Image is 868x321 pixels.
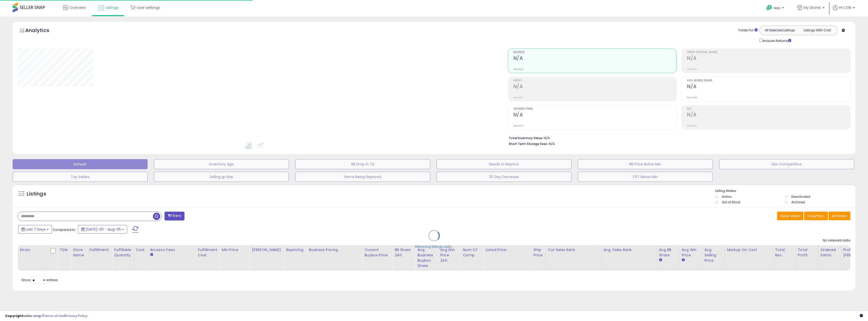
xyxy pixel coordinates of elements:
[509,135,847,141] li: N/A
[687,96,697,99] small: Prev: N/A
[295,172,430,182] button: Items Being Repriced
[513,112,676,119] h2: N/A
[25,27,59,35] h5: Analytics
[578,172,713,182] button: CPT Below Min
[687,84,850,90] h2: N/A
[513,84,676,90] h2: N/A
[774,6,780,10] span: Help
[513,96,523,99] small: Prev: N/A
[687,112,850,119] h2: N/A
[513,68,523,71] small: Prev: N/A
[513,108,676,110] span: Ordered Items
[687,51,850,54] span: Profit [PERSON_NAME]
[105,5,119,10] span: Listings
[13,172,148,182] button: Top Sellers
[766,5,772,11] i: Get Help
[513,79,676,82] span: Profit
[687,79,850,82] span: Avg. Buybox Share
[762,1,789,16] a: Help
[154,159,289,169] button: Inventory Age
[719,159,854,169] button: Non Competitive
[513,124,523,127] small: Prev: N/A
[687,108,850,110] span: ROI
[687,55,850,62] h2: N/A
[509,136,543,140] b: Total Inventory Value:
[513,51,676,54] span: Revenue
[69,5,86,10] span: Overview
[415,244,453,249] div: Retrieving listings data..
[839,5,851,10] span: Hi CGB
[687,68,697,71] small: Prev: N/A
[513,55,676,62] h2: N/A
[738,28,758,33] div: Totals For
[761,27,799,34] button: All Selected Listings
[833,5,855,16] a: Hi CGB
[509,142,548,146] b: Short Term Storage Fees:
[687,124,697,127] small: Prev: N/A
[804,5,821,10] span: My Stores
[437,172,572,182] button: 30 Day Decrease
[578,159,713,169] button: BB Price Below Min
[295,159,430,169] button: BB Drop in 7d
[13,159,148,169] button: Default
[549,141,555,146] span: N/A
[437,159,572,169] button: Needs to Reprice
[154,172,289,182] button: Selling @ Max
[756,38,797,43] div: Include Returns
[798,27,836,34] button: Listings With Cost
